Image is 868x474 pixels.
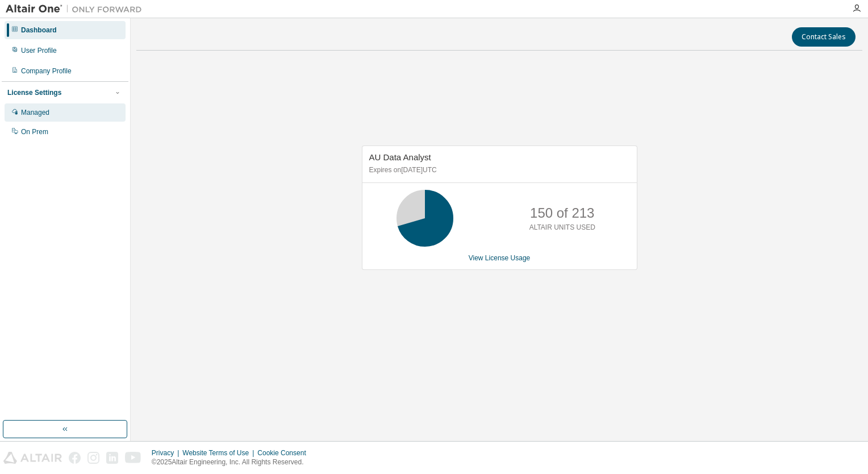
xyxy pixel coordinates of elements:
p: Expires on [DATE] UTC [369,165,627,175]
span: AU Data Analyst [369,152,431,162]
div: On Prem [21,127,48,136]
div: Dashboard [21,26,57,35]
div: Privacy [152,448,182,458]
div: Company Profile [21,66,72,76]
img: youtube.svg [125,452,141,464]
img: linkedin.svg [106,452,118,464]
div: Website Terms of Use [182,448,257,458]
div: License Settings [7,88,61,97]
div: User Profile [21,46,57,55]
p: ALTAIR UNITS USED [529,223,595,232]
div: Cookie Consent [257,448,312,458]
img: instagram.svg [87,452,99,464]
div: Managed [21,108,49,117]
img: altair_logo.svg [3,452,62,464]
p: 150 of 213 [530,203,594,223]
img: facebook.svg [69,452,81,464]
a: View License Usage [469,254,531,262]
img: Altair One [6,3,148,15]
p: © 2025 Altair Engineering, Inc. All Rights Reserved. [152,458,313,467]
button: Contact Sales [792,27,856,47]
